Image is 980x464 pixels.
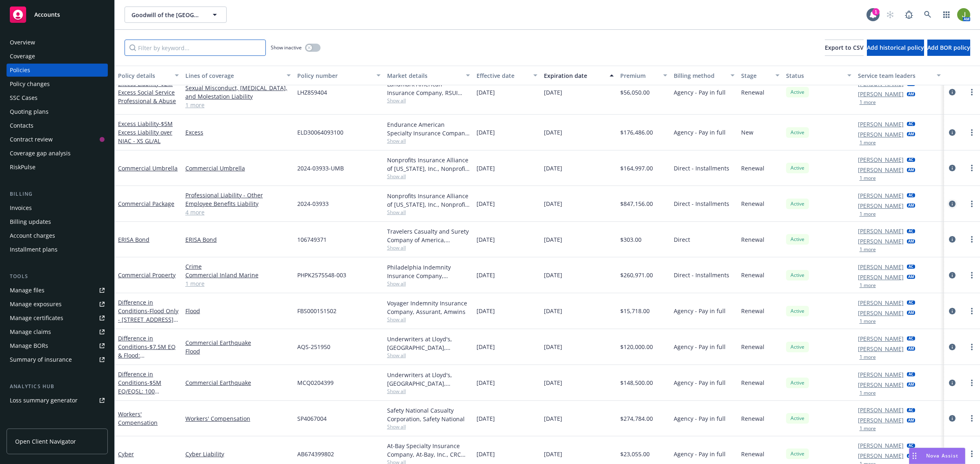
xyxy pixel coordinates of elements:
a: Loss summary generator [7,394,108,407]
a: Contacts [7,119,108,132]
a: [PERSON_NAME] [858,155,904,164]
span: Agency - Pay in full [674,450,726,458]
a: Difference in Conditions [118,334,176,376]
span: ELD30064093100 [297,128,343,137]
span: Active [789,307,806,315]
span: [DATE] [477,271,495,279]
a: circleInformation [947,163,957,173]
button: Stage [738,66,783,85]
a: more [967,378,977,388]
button: Add BOR policy [927,40,970,56]
button: Status [783,66,855,85]
a: more [967,342,977,352]
span: Renewal [741,164,764,172]
button: 1 more [860,426,876,431]
a: Invoices [7,201,108,214]
span: Active [789,415,806,422]
span: Renewal [741,450,764,458]
a: Sexual Misconduct, [MEDICAL_DATA], and Molestation Liability [185,84,291,101]
a: circleInformation [947,270,957,280]
div: Loss summary generator [10,394,78,407]
span: $164,997.00 [620,164,653,172]
span: Add BOR policy [927,44,970,51]
a: more [967,234,977,244]
span: [DATE] [544,307,562,315]
div: Invoices [10,201,32,214]
a: Employee Benefits Liability [185,199,291,208]
a: [PERSON_NAME] [858,441,904,450]
span: Renewal [741,235,764,244]
a: Coverage [7,50,108,63]
div: Manage claims [10,325,51,338]
button: 1 more [860,100,876,105]
a: Excess Liability [118,80,176,105]
a: Commercial Umbrella [118,164,178,172]
div: Coverage gap analysis [10,147,71,160]
a: more [967,128,977,137]
a: more [967,270,977,280]
span: Show all [387,423,470,430]
a: Summary of insurance [7,353,108,366]
button: 1 more [860,212,876,217]
span: [DATE] [544,235,562,244]
button: 1 more [860,247,876,252]
div: Policy changes [10,77,50,91]
a: Billing updates [7,215,108,228]
span: Agency - Pay in full [674,342,726,351]
div: At-Bay Specialty Insurance Company, At-Bay, Inc., CRC Group [387,442,470,459]
div: Service team leaders [858,71,932,80]
a: circleInformation [947,234,957,244]
span: [DATE] [477,450,495,458]
button: Premium [617,66,671,85]
span: Direct - Installments [674,199,729,208]
span: [DATE] [477,235,495,244]
a: SSC Cases [7,91,108,104]
span: Open Client Navigator [15,437,76,446]
span: $260,971.00 [620,271,653,279]
a: Professional Liability - Other [185,191,291,199]
div: RiskPulse [10,161,36,174]
span: Goodwill of the [GEOGRAPHIC_DATA] [131,11,202,19]
span: Active [789,450,806,457]
a: [PERSON_NAME] [858,334,904,343]
span: [DATE] [477,414,495,423]
div: Summary of insurance [10,353,72,366]
span: Renewal [741,199,764,208]
div: Nonprofits Insurance Alliance of [US_STATE], Inc., Nonprofits Insurance Alliance of [US_STATE], I... [387,156,470,173]
span: [DATE] [544,128,562,137]
span: [DATE] [477,307,495,315]
button: Lines of coverage [182,66,294,85]
span: New [741,128,753,137]
a: Commercial Inland Marine [185,271,291,279]
button: Policy details [115,66,182,85]
a: RiskPulse [7,161,108,174]
a: [PERSON_NAME] [858,191,904,200]
div: Policy details [118,71,170,80]
div: Effective date [477,71,528,80]
a: [PERSON_NAME] [858,201,904,210]
span: Show all [387,137,470,144]
span: [DATE] [477,378,495,387]
a: Flood [185,307,291,315]
span: - Flood Only - [STREET_ADDRESS][US_STATE] [118,307,178,332]
span: $15,718.00 [620,307,650,315]
div: Analytics hub [7,382,108,391]
span: 2024-03933 [297,199,329,208]
div: Manage files [10,284,45,297]
a: [PERSON_NAME] [858,227,904,235]
span: Nova Assist [926,452,958,459]
div: SSC Cases [10,91,38,104]
span: Active [789,236,806,243]
a: Commercial Property [118,271,176,279]
div: Billing updates [10,215,51,228]
span: [DATE] [544,378,562,387]
div: Market details [387,71,461,80]
a: [PERSON_NAME] [858,263,904,271]
div: Account charges [10,229,55,242]
span: AB674399802 [297,450,334,458]
a: circleInformation [947,306,957,316]
button: Expiration date [541,66,617,85]
span: - $5M Excess Liability over NIAC - XS GL/AL [118,120,173,145]
a: [PERSON_NAME] [858,380,904,389]
div: Coverage [10,50,35,63]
